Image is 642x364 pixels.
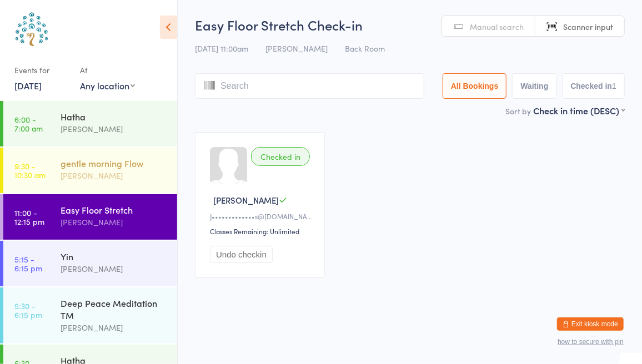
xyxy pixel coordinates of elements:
[14,79,42,92] a: [DATE]
[195,16,625,34] h2: Easy Floor Stretch Check-in
[195,73,424,99] input: Search
[612,82,616,90] div: 1
[14,61,69,79] div: Events for
[3,194,177,240] a: 11:00 -12:15 pmEasy Floor Stretch[PERSON_NAME]
[512,73,556,99] button: Waiting
[533,104,625,117] div: Check in time (DESC)
[61,250,168,262] div: Yin
[61,169,168,182] div: [PERSON_NAME]
[210,211,313,221] div: J•••••••••••••s@[DOMAIN_NAME]
[61,297,168,321] div: Deep Peace Meditation TM
[61,216,168,229] div: [PERSON_NAME]
[61,321,168,334] div: [PERSON_NAME]
[3,101,177,146] a: 6:00 -7:00 amHatha[PERSON_NAME]
[195,43,248,54] span: [DATE] 11:00am
[14,255,42,272] time: 5:15 - 6:15 pm
[210,246,273,263] button: Undo checkin
[61,157,168,169] div: gentle morning Flow
[61,262,168,275] div: [PERSON_NAME]
[213,194,279,206] span: [PERSON_NAME]
[61,110,168,123] div: Hatha
[80,61,135,79] div: At
[80,79,135,92] div: Any location
[210,226,313,236] div: Classes Remaining: Unlimited
[3,148,177,193] a: 9:30 -10:30 amgentle morning Flow[PERSON_NAME]
[345,43,385,54] span: Back Room
[251,147,310,166] div: Checked in
[61,204,168,216] div: Easy Floor Stretch
[558,338,624,346] button: how to secure with pin
[265,43,328,54] span: [PERSON_NAME]
[14,208,44,226] time: 11:00 - 12:15 pm
[470,21,524,32] span: Manual search
[557,317,624,331] button: Exit kiosk mode
[14,301,42,319] time: 5:30 - 6:15 pm
[3,287,177,343] a: 5:30 -6:15 pmDeep Peace Meditation TM[PERSON_NAME]
[14,161,46,179] time: 9:30 - 10:30 am
[3,241,177,286] a: 5:15 -6:15 pmYin[PERSON_NAME]
[563,73,625,99] button: Checked in1
[61,123,168,135] div: [PERSON_NAME]
[11,8,53,50] img: Australian School of Meditation & Yoga
[443,73,507,99] button: All Bookings
[14,115,43,133] time: 6:00 - 7:00 am
[563,21,613,32] span: Scanner input
[505,105,531,117] label: Sort by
